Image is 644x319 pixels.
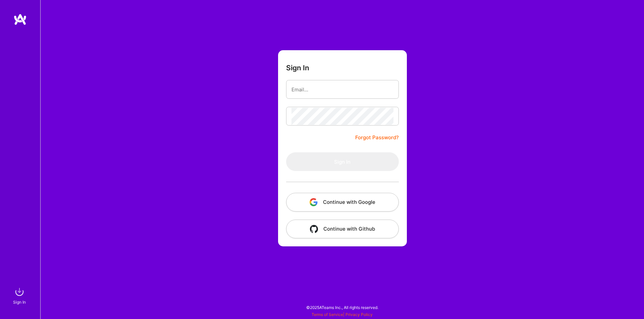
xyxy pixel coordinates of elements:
[312,312,343,317] a: Terms of Service
[13,299,26,306] div: Sign In
[286,220,399,238] button: Continue with Github
[312,312,373,317] span: |
[310,225,318,233] img: icon
[13,285,26,299] img: sign in
[13,13,27,25] img: logo
[286,152,399,171] button: Sign In
[310,198,318,206] img: icon
[291,81,393,98] input: Email...
[345,312,373,317] a: Privacy Policy
[14,285,26,306] a: sign inSign In
[286,193,399,212] button: Continue with Google
[40,299,644,316] div: © 2025 ATeams Inc., All rights reserved.
[286,64,309,72] h3: Sign In
[355,134,399,142] a: Forgot Password?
